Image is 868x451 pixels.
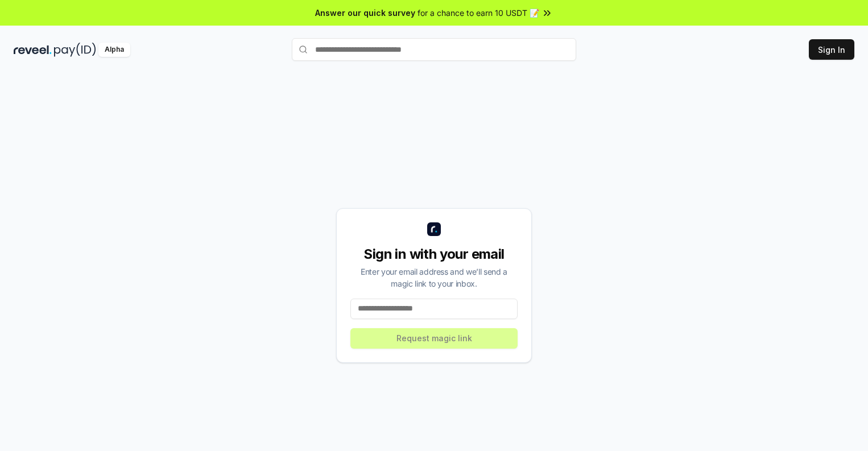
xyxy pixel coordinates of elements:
[54,43,96,57] img: pay_id
[350,266,518,289] div: Enter your email address and we’ll send a magic link to your inbox.
[427,222,441,236] img: logo_small
[315,7,415,19] span: Answer our quick survey
[98,43,130,57] div: Alpha
[350,245,518,263] div: Sign in with your email
[809,39,854,60] button: Sign In
[14,43,52,57] img: reveel_dark
[418,7,539,19] span: for a chance to earn 10 USDT 📝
